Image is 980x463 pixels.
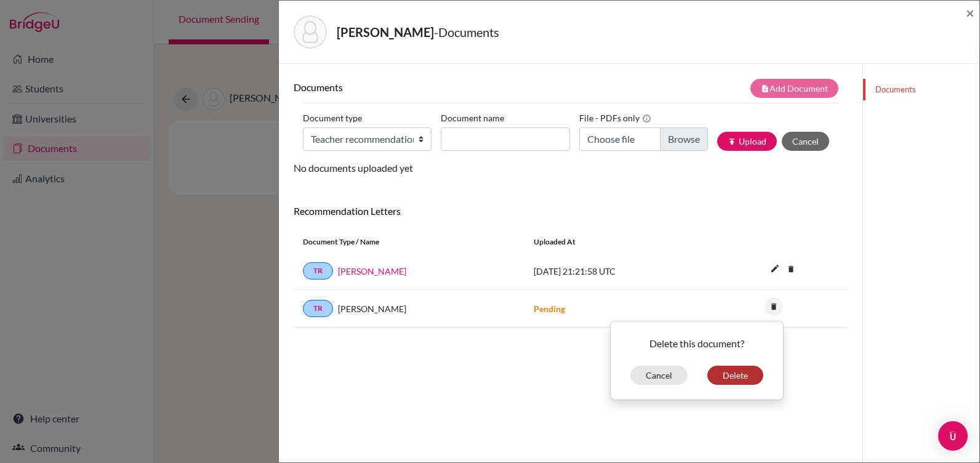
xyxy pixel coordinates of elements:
[294,205,848,217] h6: Recommendation Letters
[579,108,651,127] label: File - PDFs only
[707,366,763,385] button: Delete
[338,265,406,278] a: [PERSON_NAME]
[765,297,783,316] i: delete
[765,259,785,278] i: edit
[338,302,406,315] span: [PERSON_NAME]
[750,79,838,98] button: note_addAdd Document
[765,260,785,279] button: edit
[303,108,362,127] label: Document type
[294,236,524,248] div: Document Type / Name
[303,300,333,317] a: TR
[524,236,709,248] div: Uploaded at
[434,25,499,39] span: - Documents
[938,421,968,451] div: Open Intercom Messenger
[610,321,784,400] div: delete
[441,108,504,127] label: Document name
[534,266,616,276] span: [DATE] 21:21:58 UTC
[621,336,773,351] p: Delete this document?
[717,132,777,151] button: publishUpload
[337,25,434,39] strong: [PERSON_NAME]
[765,299,783,316] a: delete
[863,79,979,100] a: Documents
[303,262,333,280] a: TR
[782,262,800,278] a: delete
[294,81,571,93] h6: Documents
[294,79,848,175] div: No documents uploaded yet
[782,260,800,278] i: delete
[966,6,974,20] button: Close
[966,4,974,22] span: ×
[534,304,565,314] strong: Pending
[761,84,769,93] i: note_add
[728,137,736,146] i: publish
[782,132,829,151] button: Cancel
[630,366,688,385] button: Cancel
